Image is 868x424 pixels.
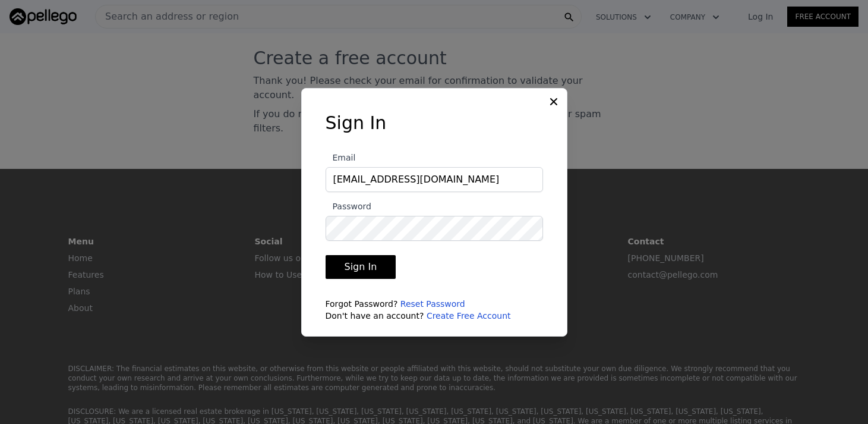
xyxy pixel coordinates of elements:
[326,202,371,211] span: Password
[326,167,543,192] input: Email
[326,255,396,279] button: Sign In
[326,112,543,134] h3: Sign In
[326,216,543,241] input: Password
[400,299,465,309] a: Reset Password
[326,298,543,322] div: Forgot Password? Don't have an account?
[326,153,356,162] span: Email
[427,311,511,321] a: Create Free Account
